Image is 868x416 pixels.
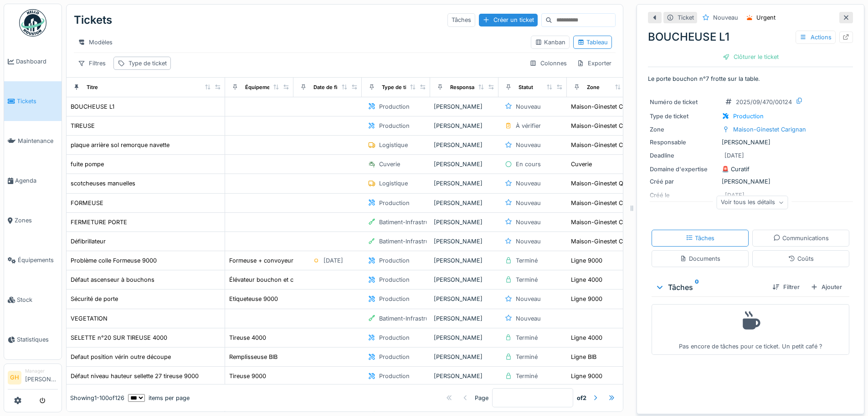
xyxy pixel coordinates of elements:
[655,282,765,293] div: Tâches
[479,14,538,26] div: Créer un ticket
[8,368,58,390] a: GH Manager[PERSON_NAME]
[736,98,792,106] div: 2025/09/470/00124
[4,161,62,200] a: Agenda
[434,256,495,265] div: [PERSON_NAME]
[434,353,495,361] div: [PERSON_NAME]
[434,121,495,130] div: [PERSON_NAME]
[4,240,62,280] a: Équipements
[516,295,541,303] div: Nouveau
[4,200,62,240] a: Zones
[434,102,495,111] div: [PERSON_NAME]
[475,394,488,402] div: Page
[25,368,58,387] li: [PERSON_NAME]
[25,368,58,374] div: Manager
[516,275,538,284] div: Terminé
[379,314,443,323] div: Batiment-Infrastructure
[229,275,326,284] div: Élévateur bouchon et capsule à vis
[71,237,106,246] div: Défibrillateur
[71,372,199,380] div: Défaut niveau hauteur sellette 27 tireuse 9000
[71,141,169,149] div: plaque arrière sol remorque navette
[71,199,103,207] div: FORMEUSE
[571,237,644,246] div: Maison-Ginestet Carignan
[571,372,602,380] div: Ligne 9000
[650,165,851,174] div: 🚨 Curatif
[4,81,62,121] a: Tickets
[686,234,714,242] div: Tâches
[571,121,644,130] div: Maison-Ginestet Carignan
[516,333,538,342] div: Terminé
[229,353,277,361] div: Remplisseuse BIB
[434,237,495,246] div: [PERSON_NAME]
[74,8,112,32] div: Tickets
[516,179,541,188] div: Nouveau
[571,275,602,284] div: Ligne 4000
[516,256,538,265] div: Terminé
[128,59,167,68] div: Type de ticket
[18,137,58,145] span: Maintenance
[650,112,718,121] div: Type de ticket
[71,333,167,342] div: SELETTE n°20 SUR TIREUSE 4000
[516,160,541,169] div: En cours
[434,295,495,303] div: [PERSON_NAME]
[650,151,718,160] div: Deadline
[434,141,495,149] div: [PERSON_NAME]
[516,121,541,130] div: À vérifier
[16,57,58,66] span: Dashboard
[516,314,541,323] div: Nouveau
[535,38,565,47] div: Kanban
[379,256,410,265] div: Production
[71,295,118,303] div: Sécurité de porte
[571,256,602,265] div: Ligne 9000
[74,36,117,49] div: Modèles
[434,372,495,380] div: [PERSON_NAME]
[71,353,171,361] div: Defaut position vérin outre découpe
[71,314,108,323] div: VEGETATION
[447,13,475,26] div: Tâches
[379,160,400,169] div: Cuverie
[650,177,851,186] div: [PERSON_NAME]
[4,320,62,359] a: Statistiques
[577,38,608,47] div: Tableau
[71,121,95,130] div: TIREUSE
[245,84,275,91] div: Équipement
[724,151,744,160] div: [DATE]
[71,275,154,284] div: Défaut ascenseur à bouchons
[571,333,602,342] div: Ligne 4000
[74,57,110,70] div: Filtres
[229,295,278,303] div: Etiqueteuse 9000
[516,237,541,246] div: Nouveau
[648,74,853,83] p: Le porte bouchon n°7 frotte sur la table.
[571,353,596,361] div: Ligne BIB
[807,281,846,293] div: Ajouter
[379,199,410,207] div: Production
[71,179,135,188] div: scotcheuses manuelles
[71,102,114,111] div: BOUCHEUSE L1
[680,254,720,263] div: Documents
[379,237,443,246] div: Batiment-Infrastructure
[769,281,803,293] div: Filtrer
[379,353,410,361] div: Production
[18,256,58,264] span: Équipements
[17,335,58,344] span: Statistiques
[571,160,592,169] div: Cuverie
[713,13,738,22] div: Nouveau
[678,13,694,22] div: Ticket
[434,275,495,284] div: [PERSON_NAME]
[695,282,699,293] sup: 0
[229,333,266,342] div: Tireuse 4000
[719,51,782,63] div: Clôturer le ticket
[773,234,829,242] div: Communications
[519,84,533,91] div: Statut
[15,176,58,185] span: Agenda
[15,216,58,225] span: Zones
[313,84,360,91] div: Date de fin prévue
[434,314,495,323] div: [PERSON_NAME]
[4,280,62,320] a: Stock
[379,295,410,303] div: Production
[516,102,541,111] div: Nouveau
[379,275,410,284] div: Production
[379,218,443,226] div: Batiment-Infrastructure
[71,160,104,169] div: fuite pompe
[229,372,266,380] div: Tireuse 9000
[788,254,814,263] div: Coûts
